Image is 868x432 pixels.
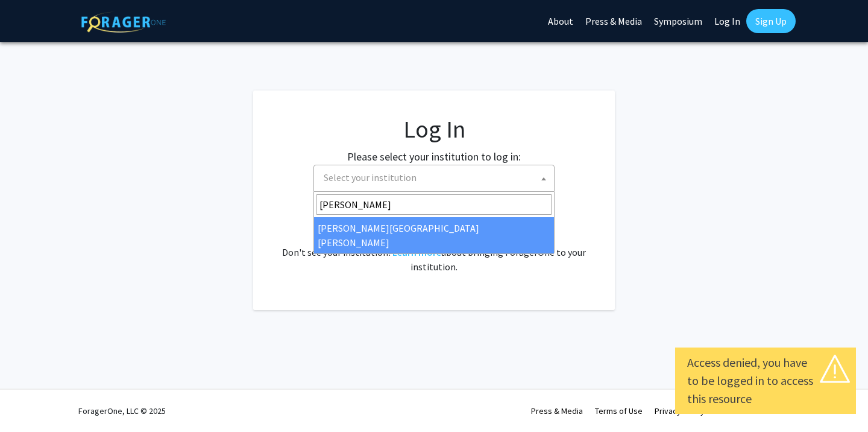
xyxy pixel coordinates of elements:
span: Select your institution [319,165,554,190]
input: Search [316,194,552,215]
a: Terms of Use [595,405,643,416]
li: [PERSON_NAME][GEOGRAPHIC_DATA][PERSON_NAME] [314,217,554,253]
span: Select your institution [313,165,555,192]
div: ForagerOne, LLC © 2025 [78,390,166,432]
div: Access denied, you have to be logged in to access this resource [687,354,844,408]
img: ForagerOne Logo [81,11,166,33]
span: Select your institution [324,171,417,183]
a: Privacy Policy [655,405,705,416]
iframe: Chat [9,378,51,423]
div: No account? . Don't see your institution? about bringing ForagerOne to your institution. [277,216,591,274]
a: Press & Media [531,405,583,416]
a: Sign Up [746,9,796,33]
label: Please select your institution to log in: [347,148,521,165]
h1: Log In [277,115,591,144]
